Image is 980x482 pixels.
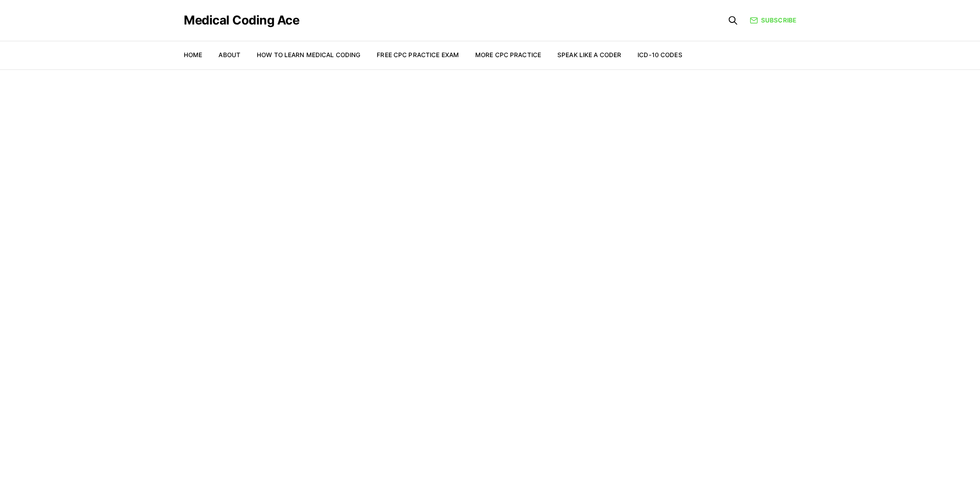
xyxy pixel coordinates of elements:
[377,51,459,59] a: Free CPC Practice Exam
[218,51,240,59] a: About
[750,16,796,25] a: Subscribe
[184,14,299,27] a: Medical Coding Ace
[638,51,682,59] a: ICD-10 Codes
[184,51,202,59] a: Home
[475,51,541,59] a: More CPC Practice
[557,51,621,59] a: Speak Like a Coder
[257,51,360,59] a: How to Learn Medical Coding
